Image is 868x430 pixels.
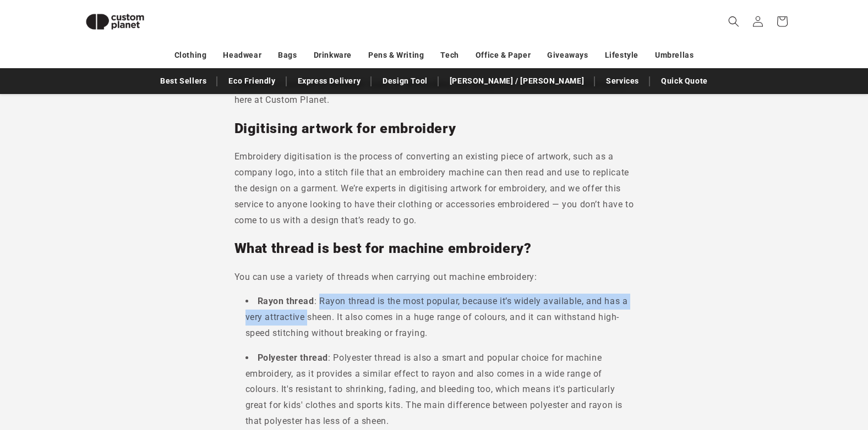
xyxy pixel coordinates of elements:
a: Pens & Writing [368,46,424,65]
b: Rayon thread [258,296,314,306]
a: Office & Paper [476,46,531,65]
a: Best Sellers [155,71,212,91]
summary: Search [722,9,746,34]
a: Services [600,71,645,91]
a: Quick Quote [656,71,713,91]
a: Drinkware [314,46,352,65]
h2: Digitising artwork for embroidery [234,120,634,137]
a: Headwear [223,46,261,65]
li: : Rayon thread is the most popular, because it’s widely available, and has a very attractive shee... [245,294,634,341]
a: Eco Friendly [223,71,281,91]
a: Umbrellas [655,46,694,65]
b: Polyester thread [258,352,329,363]
a: Tech [440,46,458,65]
p: You can use a variety of threads when carrying out machine embroidery: [234,269,634,285]
a: Bags [278,46,297,65]
img: Custom Planet [77,4,154,39]
li: : Polyester thread is also a smart and popular choice for machine embroidery, as it provides a si... [245,350,634,429]
a: Design Tool [377,71,433,91]
a: [PERSON_NAME] / [PERSON_NAME] [444,71,589,91]
h2: What thread is best for machine embroidery? [234,240,634,257]
a: Express Delivery [292,71,367,91]
a: Giveaways [547,46,588,65]
a: Clothing [174,46,207,65]
p: Embroidery digitisation is the process of converting an existing piece of artwork, such as a comp... [234,149,634,228]
a: Lifestyle [605,46,638,65]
